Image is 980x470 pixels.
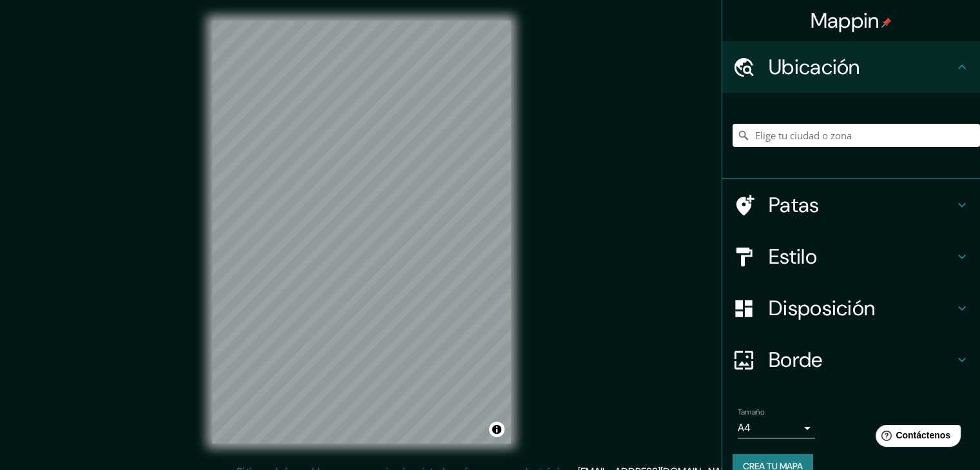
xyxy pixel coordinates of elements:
iframe: Lanzador de widgets de ayuda [865,420,966,456]
font: Mappin [811,7,879,34]
font: A4 [738,421,751,435]
font: Estilo [769,243,817,270]
font: Borde [769,346,823,373]
div: Patas [722,179,980,231]
div: Borde [722,334,980,386]
div: Estilo [722,231,980,282]
div: Ubicación [722,41,980,93]
canvas: Mapa [212,21,511,444]
img: pin-icon.png [881,17,892,28]
font: Ubicación [769,54,860,81]
font: Disposición [769,295,875,322]
button: Activar o desactivar atribución [489,422,504,437]
div: Disposición [722,282,980,334]
font: Tamaño [738,407,764,417]
input: Elige tu ciudad o zona [733,124,980,147]
div: A4 [738,418,815,438]
font: Patas [769,191,820,219]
